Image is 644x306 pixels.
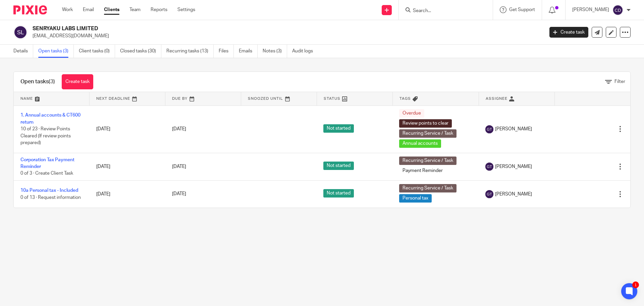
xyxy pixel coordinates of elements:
p: [EMAIL_ADDRESS][DOMAIN_NAME] [33,33,539,39]
a: Closed tasks (30) [120,45,161,58]
span: Annual accounts [399,139,441,148]
div: 1 [632,281,639,288]
span: Recurring Service / Task [399,129,457,138]
span: Recurring Service / Task [399,184,457,192]
td: [DATE] [90,153,165,180]
span: [DATE] [172,127,186,131]
img: svg%3E [485,163,493,171]
span: Snoozed Until [248,97,283,100]
span: Review points to clear [399,119,452,128]
a: Create task [549,27,588,38]
span: (3) [49,79,55,84]
img: Pixie [13,5,47,14]
a: Recurring tasks (13) [166,45,214,58]
a: Audit logs [292,45,318,58]
a: 10a Personal tax - Included [20,188,78,193]
span: 10 of 23 · Review Points Cleared (If review points prepared) [20,127,71,145]
h1: Open tasks [20,78,55,85]
a: Files [219,45,234,58]
img: svg%3E [485,190,493,198]
span: [DATE] [172,192,186,196]
a: Reports [151,6,167,13]
a: Corporation Tax Payment Reminder [20,158,74,169]
a: Notes (3) [263,45,287,58]
span: Payment Reminder [399,167,446,175]
a: Email [83,6,94,13]
a: Details [13,45,33,58]
td: [DATE] [90,105,165,153]
img: svg%3E [485,125,493,133]
a: Settings [177,6,195,13]
span: 0 of 3 · Create Client Task [20,171,73,176]
span: Not started [323,189,354,198]
span: [PERSON_NAME] [495,126,532,132]
p: [PERSON_NAME] [572,6,609,13]
a: Clients [104,6,119,13]
span: Filter [614,79,625,84]
h2: SENRYAKU LABS LIMITED [33,25,438,32]
span: Personal tax [399,194,432,203]
span: Not started [323,162,354,170]
a: Team [129,6,141,13]
span: Recurring Service / Task [399,157,457,165]
input: Search [412,8,473,14]
a: Open tasks (3) [38,45,74,58]
span: [DATE] [172,164,186,169]
span: Not started [323,124,354,133]
a: Emails [239,45,258,58]
span: Status [324,97,340,100]
span: 0 of 13 · Request information [20,195,81,200]
span: Tags [399,97,411,100]
td: [DATE] [90,180,165,208]
a: Create task [62,74,93,89]
img: svg%3E [13,25,28,39]
span: [PERSON_NAME] [495,191,532,198]
a: 1. Annual accounts & CT600 return [20,113,80,124]
span: Overdue [399,109,424,118]
img: svg%3E [612,5,623,15]
a: Work [62,6,73,13]
span: [PERSON_NAME] [495,163,532,170]
a: Client tasks (0) [79,45,115,58]
span: Get Support [509,7,535,12]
